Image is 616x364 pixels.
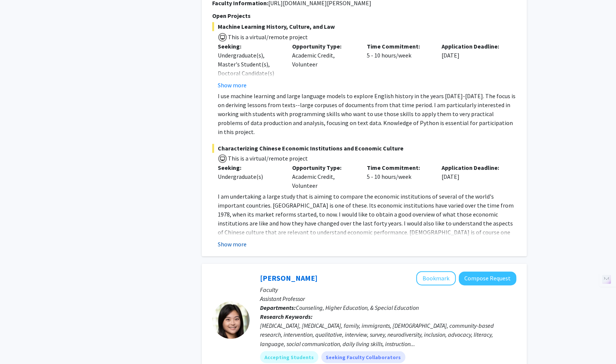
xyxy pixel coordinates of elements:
[218,192,516,246] p: I am undertaking a large study that is aiming to compare the economic institutions of several of ...
[260,294,516,303] p: Assistant Professor
[361,42,436,90] div: 5 - 10 hours/week
[218,240,247,249] button: Show more
[218,172,281,181] div: Undergraduate(s)
[218,81,247,90] button: Show more
[292,42,356,51] p: Opportunity Type:
[260,313,313,320] b: Research Keywords:
[367,42,430,51] p: Time Commitment:
[212,144,516,153] span: Characterizing Chinese Economic Institutions and Economic Culture
[227,155,308,162] span: This is a virtual/remote project
[367,163,430,172] p: Time Commitment:
[218,51,281,96] div: Undergraduate(s), Master's Student(s), Doctoral Candidate(s) (PhD, MD, DMD, PharmD, etc.)
[212,22,516,31] span: Machine Learning History, Culture, and Law
[218,91,516,136] p: I use machine learning and large language models to explore English history in the years [DATE]-[...
[260,351,318,363] mat-chip: Accepting Students
[227,33,308,41] span: This is a virtual/remote project
[212,11,516,20] p: Open Projects
[287,42,361,90] div: Academic Credit, Volunteer
[218,163,281,172] p: Seeking:
[292,163,356,172] p: Opportunity Type:
[416,271,456,285] button: Add Veronica Kang to Bookmarks
[436,163,511,190] div: [DATE]
[287,163,361,190] div: Academic Credit, Volunteer
[218,42,281,51] p: Seeking:
[260,273,318,283] a: [PERSON_NAME]
[260,285,516,294] p: Faculty
[442,163,505,172] p: Application Deadline:
[260,304,296,311] b: Departments:
[361,163,436,190] div: 5 - 10 hours/week
[321,351,405,363] mat-chip: Seeking Faculty Collaborators
[260,321,516,348] div: [MEDICAL_DATA], [MEDICAL_DATA], family, immigrants, [DEMOGRAPHIC_DATA], community-based research,...
[6,330,32,358] iframe: Chat
[459,271,516,285] button: Compose Request to Veronica Kang
[436,42,511,90] div: [DATE]
[296,304,419,311] span: Counseling, Higher Education, & Special Education
[442,42,505,51] p: Application Deadline:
